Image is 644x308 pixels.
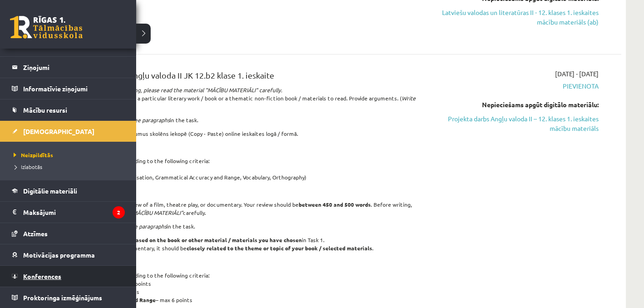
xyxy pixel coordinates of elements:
a: Neizpildītās [11,151,127,159]
legend: Informatīvie ziņojumi [23,78,125,99]
i: Before writing, please read the material "MĀCĪBU MATERIĀLI" carefully. [68,86,282,94]
a: Motivācijas programma [12,244,125,265]
p: There should be in the task. [68,116,417,124]
a: Rīgas 1. Tālmācības vidusskola [10,16,83,39]
i: "MĀCĪBU MATERIĀLI" [130,209,183,216]
a: Informatīvie ziņojumi [12,78,125,99]
p: The film or play should be in Task 1. If you have chosen a documentary, it should be . [68,236,417,252]
div: Nepieciešams apgūt digitālo materiālu: [431,100,599,109]
a: Mācību resursi [12,99,125,120]
a: [DEMOGRAPHIC_DATA] [12,121,125,142]
span: Proktoringa izmēģinājums [23,293,102,302]
a: Maksājumi2 [12,202,125,223]
span: Digitālie materiāli [23,187,77,195]
span: Pievienota [431,81,599,91]
span: Atzīmes [23,229,48,238]
p: Write a review of a film, theatre play, or documentary. Your review should be . Before writing, p... [68,200,417,217]
span: Izlabotās [11,163,42,170]
legend: Ziņojumi [23,57,125,78]
span: Neizpildītās [11,151,53,159]
a: Konferences [12,266,125,287]
p: Iepriekš uzrakstītus uzdevumus skolēns iekopē (Copy - Paste) online ieskaites logā / formā. [68,129,417,138]
p: You will be assessed according to the following criteria: (Contents and Task, Organisation, Gramm... [68,157,417,181]
p: There should be in the task. [68,222,417,230]
a: Atzīmes [12,223,125,244]
i: 2 [113,206,125,219]
span: Motivācijas programma [23,251,95,259]
a: Latviešu valodas un literatūras II - 12. klases 1. ieskaites mācību materiāls (ab) [431,8,599,27]
a: Proktoringa izmēģinājums [12,287,125,308]
span: [DEMOGRAPHIC_DATA] [23,127,94,135]
b: between 450 and 500 words [299,201,371,208]
p: Write why you have chosen a particular literary work / book or a thematic non-fiction book / mate... [68,86,417,110]
a: Izlabotās [11,163,127,171]
b: closely related to the theme or topic of your book / selected materials [187,244,372,252]
a: Projekta darbs Angļu valoda II – 12. klases 1. ieskaites mācību materiāls [431,114,599,133]
span: Konferences [23,272,61,280]
a: Ziņojumi [12,57,125,78]
legend: Maksājumi [23,202,125,223]
i: two to three paragraphs [109,116,170,124]
div: Projekta darbs - Angļu valoda II JK 12.b2 klase 1. ieskaite [68,69,417,86]
a: Digitālie materiāli [12,180,125,201]
b: based on the book or other material / materials you have chosen [133,236,302,243]
span: Mācību resursi [23,106,67,114]
span: [DATE] - [DATE] [555,69,599,79]
i: four to five paragraphs [109,223,167,230]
